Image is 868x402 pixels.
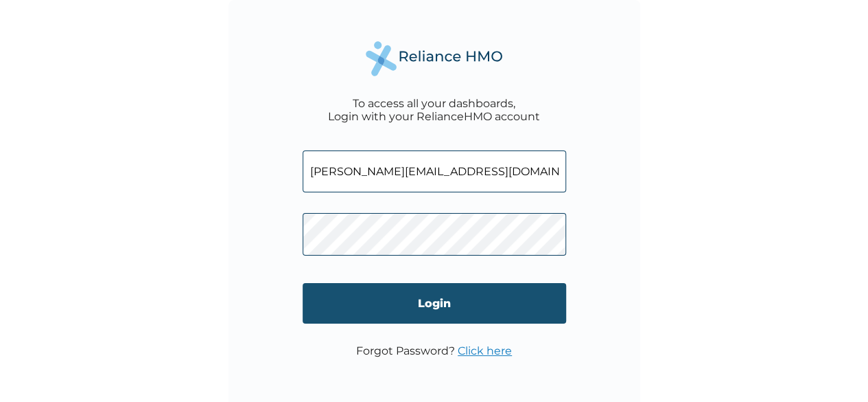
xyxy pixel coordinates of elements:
p: Forgot Password? [356,344,512,357]
a: Click here [458,344,512,357]
div: To access all your dashboards, Login with your RelianceHMO account [328,97,540,123]
input: Email address or HMO ID [303,150,566,192]
input: Login [303,283,566,324]
img: Reliance Health's Logo [366,41,503,76]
